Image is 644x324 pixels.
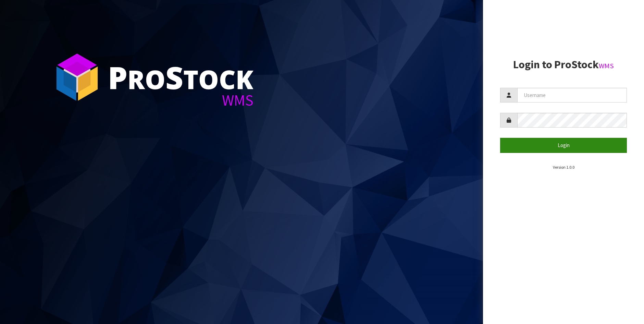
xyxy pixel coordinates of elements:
[108,93,253,108] div: WMS
[165,56,183,98] span: S
[500,59,627,71] h2: Login to ProStock
[599,61,614,70] small: WMS
[51,51,103,103] img: ProStock Cube
[500,138,627,153] button: Login
[553,165,574,170] small: Version 1.0.0
[108,56,127,98] span: P
[108,62,253,93] div: ro tock
[517,88,627,103] input: Username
